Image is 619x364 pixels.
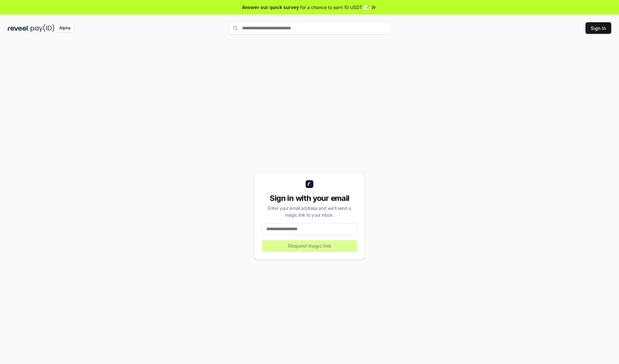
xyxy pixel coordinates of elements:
img: logo_small [306,180,313,188]
div: Alpha [56,24,74,32]
img: reveel_dark [8,24,29,32]
span: Answer our quick survey [242,4,299,11]
button: Sign In [585,22,611,34]
img: pay_id [31,24,54,32]
span: for a chance to earn 10 USDT 📝 [300,4,369,11]
div: Sign in with your email [262,193,357,203]
div: Enter your email address and we’ll send a magic link to your inbox. [262,205,357,218]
